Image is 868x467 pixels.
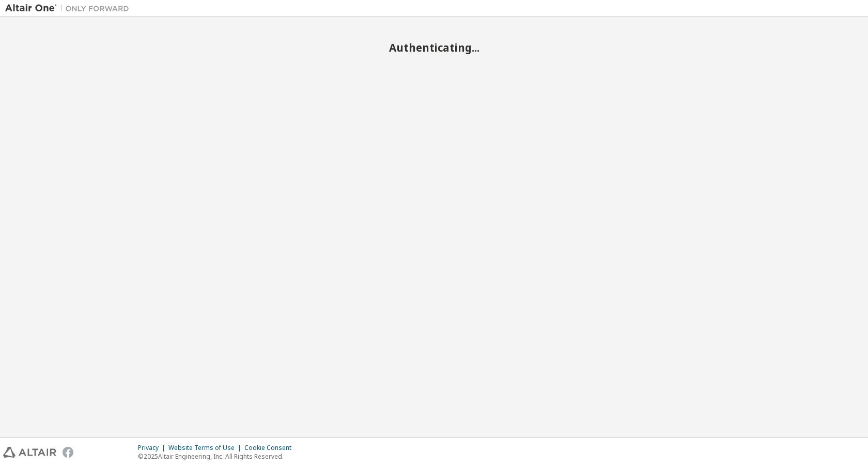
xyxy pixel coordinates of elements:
div: Cookie Consent [244,444,298,452]
div: Privacy [138,444,168,452]
p: © 2025 Altair Engineering, Inc. All Rights Reserved. [138,452,298,461]
h2: Authenticating... [5,41,863,54]
div: Website Terms of Use [168,444,244,452]
img: altair_logo.svg [3,447,56,458]
img: Altair One [5,3,134,13]
img: facebook.svg [63,447,73,458]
